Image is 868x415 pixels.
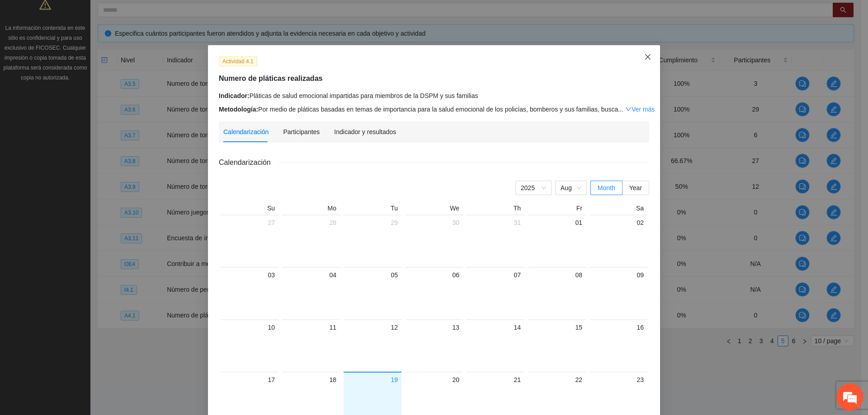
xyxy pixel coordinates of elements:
[286,374,336,385] div: 18
[593,374,644,385] div: 23
[532,322,582,333] div: 15
[465,319,526,372] td: 2025-08-14
[52,121,125,212] span: Estamos en línea.
[470,374,521,385] div: 21
[286,270,336,280] div: 04
[588,214,649,267] td: 2025-08-02
[342,319,403,372] td: 2025-08-12
[409,374,459,385] div: 20
[148,5,170,26] div: Minimizar ventana de chat en vivo
[532,270,582,280] div: 08
[219,91,649,101] div: Pláticas de salud emocional impartidas para miembros de la DSPM y sus familias
[532,374,582,385] div: 22
[347,374,398,385] div: 19
[286,322,336,333] div: 11
[342,267,403,319] td: 2025-08-05
[532,217,582,228] div: 01
[593,217,644,228] div: 02
[224,322,275,333] div: 10
[219,56,257,66] span: Actividad 4.1
[403,214,465,267] td: 2025-07-30
[342,214,403,267] td: 2025-07-29
[219,73,649,84] h5: Numero de pláticas realizadas
[219,319,280,372] td: 2025-08-10
[224,374,275,385] div: 17
[409,322,459,333] div: 13
[403,204,465,214] th: We
[526,214,588,267] td: 2025-08-01
[403,319,465,372] td: 2025-08-13
[561,181,581,195] span: Aug
[465,267,526,319] td: 2025-08-07
[283,127,320,137] div: Participantes
[224,270,275,280] div: 03
[409,217,459,228] div: 30
[219,267,280,319] td: 2025-08-03
[409,270,459,280] div: 06
[521,181,546,195] span: 2025
[347,217,398,228] div: 29
[342,204,403,214] th: Tu
[588,319,649,372] td: 2025-08-16
[526,204,588,214] th: Fr
[403,267,465,319] td: 2025-08-06
[47,46,152,58] div: Chatee con nosotros ahora
[347,270,398,280] div: 05
[618,106,623,113] span: ...
[219,214,280,267] td: 2025-07-27
[334,127,396,137] div: Indicador y resultados
[588,204,649,214] th: Sa
[470,217,521,228] div: 31
[625,106,632,112] span: down
[280,214,342,267] td: 2025-07-28
[629,184,642,191] span: Year
[465,204,526,214] th: Th
[219,104,649,114] div: Por medio de pláticas basadas en temas de importancia para la salud emocional de los policías, bo...
[526,319,588,372] td: 2025-08-15
[644,53,651,61] span: close
[219,157,278,168] span: Calendarización
[219,204,280,214] th: Su
[470,322,521,333] div: 14
[280,319,342,372] td: 2025-08-11
[593,270,644,280] div: 09
[593,322,644,333] div: 16
[526,267,588,319] td: 2025-08-08
[223,127,269,137] div: Calendarización
[470,270,521,280] div: 07
[219,106,258,113] strong: Metodología:
[598,184,615,191] span: Month
[625,106,655,113] a: Expand
[465,214,526,267] td: 2025-07-31
[219,92,250,99] strong: Indicador:
[5,247,172,278] textarea: Escriba su mensaje y pulse “Intro”
[347,322,398,333] div: 12
[224,217,275,228] div: 27
[636,45,660,70] button: Close
[280,267,342,319] td: 2025-08-04
[286,217,336,228] div: 28
[280,204,342,214] th: Mo
[588,267,649,319] td: 2025-08-09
